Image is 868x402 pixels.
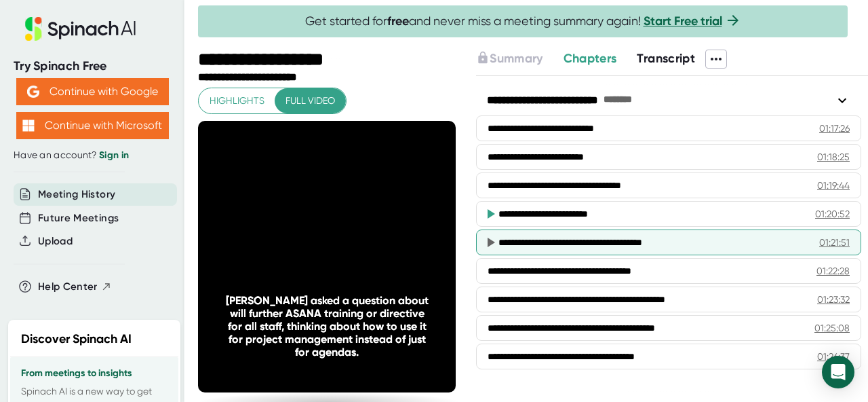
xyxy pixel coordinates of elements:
[99,149,129,161] a: Sign in
[27,86,39,98] img: Aehbyd4JwY73AAAAAElFTkSuQmCC
[564,50,617,68] button: Chapters
[637,50,695,68] button: Transcript
[199,88,275,113] button: Highlights
[564,51,617,66] span: Chapters
[476,50,542,68] button: Summary
[14,58,171,74] div: Try Spinach Free
[210,92,264,109] span: Highlights
[815,207,850,221] div: 01:20:52
[275,88,346,113] button: Full video
[16,78,169,105] button: Continue with Google
[38,187,115,202] button: Meeting History
[387,14,409,29] b: free
[21,368,167,379] h3: From meetings to insights
[21,330,132,348] h2: Discover Spinach AI
[38,279,98,295] span: Help Center
[38,234,73,249] button: Upload
[819,236,850,249] div: 01:21:51
[817,293,850,306] div: 01:23:32
[817,350,850,363] div: 01:26:37
[14,149,171,162] div: Have an account?
[305,14,741,29] span: Get started for and never miss a meeting summary again!
[822,356,854,388] div: Open Intercom Messenger
[476,50,563,69] div: Upgrade to access
[814,321,850,335] div: 01:25:08
[224,294,430,359] div: [PERSON_NAME] asked a question about will further ASANA training or directive for all staff, thin...
[817,179,850,192] div: 01:19:44
[816,264,850,278] div: 01:22:28
[38,279,112,295] button: Help Center
[16,112,169,139] button: Continue with Microsoft
[817,150,850,164] div: 01:18:25
[644,14,722,29] a: Start Free trial
[637,51,695,66] span: Transcript
[285,92,335,109] span: Full video
[490,51,542,66] span: Summary
[819,122,850,135] div: 01:17:26
[38,211,119,226] button: Future Meetings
